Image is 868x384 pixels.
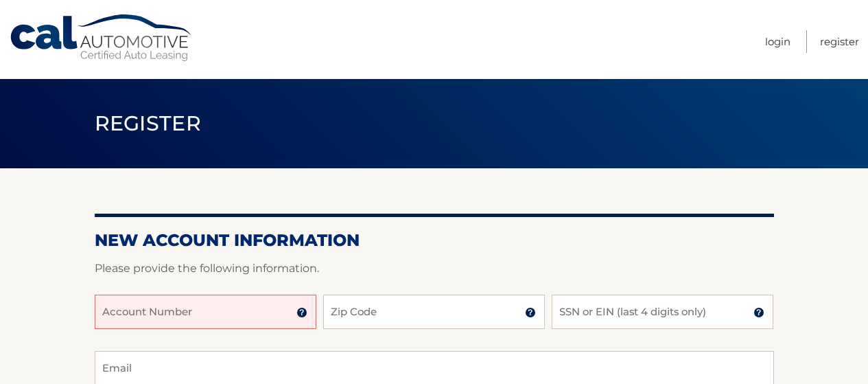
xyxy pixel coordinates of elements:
input: Account Number [95,295,316,329]
img: tooltip.svg [296,307,307,318]
img: tooltip.svg [525,307,536,318]
span: Register [95,111,202,136]
a: Register [820,30,859,53]
input: SSN or EIN (last 4 digits only) [552,295,773,329]
a: Cal Automotive [9,14,194,63]
input: Zip Code [323,295,545,329]
h2: New Account Information [95,230,774,251]
img: tooltip.svg [753,307,764,318]
a: Login [765,30,790,53]
p: Please provide the following information. [95,259,774,278]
